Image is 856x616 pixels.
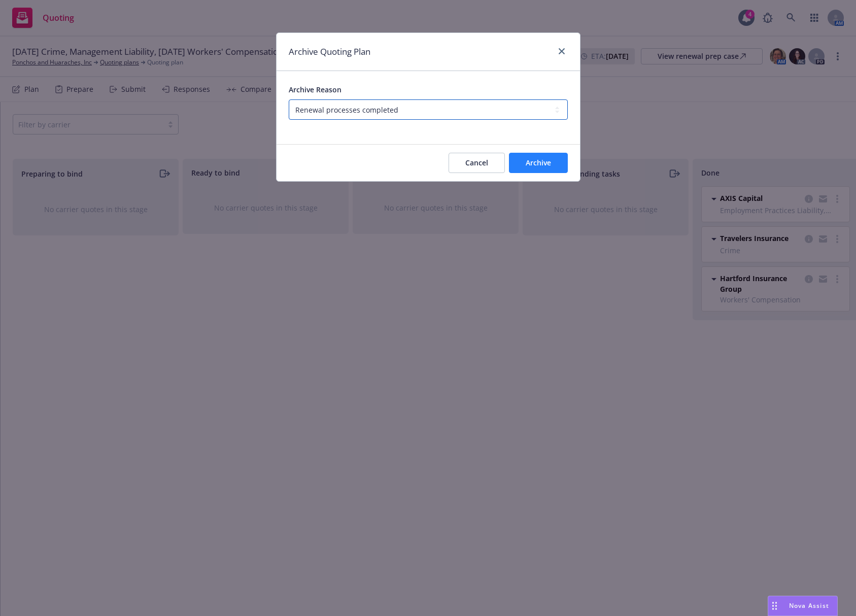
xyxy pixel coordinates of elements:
button: Archive [509,153,568,173]
span: Nova Assist [789,601,829,610]
span: Archive Reason [289,85,341,94]
h1: Archive Quoting Plan [289,45,370,58]
button: Cancel [449,153,505,173]
span: Archive [526,158,551,167]
button: Nova Assist [768,596,838,616]
a: close [556,45,568,57]
span: Cancel [465,158,488,167]
div: Drag to move [768,596,781,615]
